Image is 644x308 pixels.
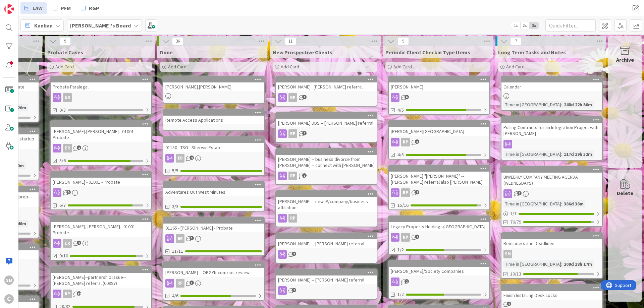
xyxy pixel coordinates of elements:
span: RGP [89,4,99,12]
span: 36 [172,37,183,45]
span: PFM [61,4,71,12]
div: [PERSON_NAME] -- business divorce from [PERSON_NAME] -- connect with [PERSON_NAME] [276,149,377,170]
div: 01150 - TSG - Sherwin Estate [163,137,264,152]
a: RGP [77,2,103,14]
span: 3 [190,281,194,285]
div: Legacy Property Holdings/[GEOGRAPHIC_DATA] [389,222,489,231]
a: Pulling Contracts for an Integration Project with [PERSON_NAME]Time in [GEOGRAPHIC_DATA]:117d 19h... [501,116,603,161]
div: Calendar [501,82,602,91]
span: 1 [415,190,419,194]
div: Delete [617,189,633,197]
div: SM [501,250,602,258]
span: Long Term Tasks and Notes [498,49,566,56]
a: Adventures Out West Minutes3/3 [163,181,265,211]
span: 1x [511,22,520,29]
div: [PERSON_NAME] -- new IP/company/business affiliation [276,191,377,212]
div: 01150 - TSG - Sherwin Estate [163,143,264,152]
span: 1 [507,302,511,306]
div: RP [276,172,377,180]
div: ER [63,144,72,152]
div: Finish Installing Desk Locks [501,285,602,300]
span: LAW [33,4,43,12]
div: Probate Paralegal [51,76,151,91]
div: RP [276,214,377,223]
div: [PERSON_NAME][GEOGRAPHIC_DATA] [389,127,489,136]
a: [PERSON_NAME]4/5 [388,76,490,115]
span: 2x [520,22,529,29]
span: 0/3 [59,107,66,114]
span: 5/6 [59,157,66,164]
div: [PERSON_NAME].[PERSON_NAME] [163,82,264,91]
span: 4 [415,235,419,239]
span: 6/7 [59,202,66,209]
a: BIWEEKLY COMPANY MEETING AGENDA (WEDNESDAYS)Time in [GEOGRAPHIC_DATA]:386d 38m1/176/79 [501,166,603,227]
div: Calendar [501,76,602,91]
div: SM [4,275,14,285]
div: Adventures Out West Minutes [163,182,264,196]
div: RP [389,233,489,242]
span: : [561,200,562,207]
span: 7 [510,37,522,45]
div: RP [51,290,151,298]
a: [PERSON_NAME] DDS -- [PERSON_NAME] referralRP [275,112,377,143]
div: [PERSON_NAME] -- [PERSON_NAME] referral [276,275,377,284]
span: 5/5 [172,167,178,174]
span: Done [160,49,173,56]
span: Add Card... [55,64,77,70]
span: 9 [59,37,71,45]
span: 1 [302,131,307,135]
div: [PERSON_NAME] -- business divorce from [PERSON_NAME] -- connect with [PERSON_NAME] [276,155,377,170]
div: [PERSON_NAME] -- new IP/company/business affiliation [276,197,377,212]
span: 14 [77,291,81,296]
div: RP [401,188,410,197]
div: 248d 22h 56m [562,101,594,108]
div: [PERSON_NAME] DDS -- [PERSON_NAME] referral [276,119,377,127]
div: 209d 18h 17m [562,260,594,268]
div: [PERSON_NAME] -- [PERSON_NAME] referral [276,239,377,248]
div: [PERSON_NAME].[PERSON_NAME] [163,76,264,91]
div: Time in [GEOGRAPHIC_DATA] [503,150,561,158]
div: [PERSON_NAME] [389,76,489,91]
span: : [561,150,562,158]
span: 9/10 [59,252,68,259]
div: RP [288,172,297,180]
div: [PERSON_NAME]--partnership issue--[PERSON_NAME] referral (00997) [51,267,151,288]
span: 1/2 [397,246,404,253]
div: [PERSON_NAME].[PERSON_NAME] - 01001 - Probate [51,127,151,142]
span: Add Card... [393,64,415,70]
div: RP [276,93,377,102]
div: BIWEEKLY COMPANY MEETING AGENDA (WEDNESDAYS) [501,173,602,187]
div: 01165 - [PERSON_NAME] - Probate [163,218,264,232]
div: ER [63,93,72,102]
div: RP [176,279,184,288]
div: [PERSON_NAME].[PERSON_NAME] - 01001 - Probate [51,121,151,142]
span: 1/2 [397,291,404,298]
span: : [561,101,562,108]
span: 1 / 1 [510,210,517,217]
img: Visit kanbanzone.com [4,4,14,14]
span: Add Card... [506,64,528,70]
a: [PERSON_NAME] "[PERSON_NAME]" -- [PERSON_NAME] referral also [PERSON_NAME]RP15/16 [388,165,490,210]
div: 1/1 [501,209,602,218]
div: Adventures Out West Minutes [163,188,264,196]
span: New Prospective Clients [273,49,332,56]
div: RP [63,290,72,298]
div: Remote Access Applications [163,116,264,124]
div: [PERSON_NAME] [389,82,489,91]
span: 1 [517,191,522,195]
span: Support [14,1,31,9]
div: Time in [GEOGRAPHIC_DATA] [503,200,561,207]
div: ER [51,239,151,248]
div: ER [176,234,184,243]
div: [PERSON_NAME]...[PERSON_NAME] referral [276,76,377,91]
div: ER [51,144,151,152]
span: 2 [405,279,409,284]
div: Remote Access Applications [163,110,264,124]
a: PFM [49,2,75,14]
div: [PERSON_NAME]/Society Companies [389,267,489,275]
div: 117d 19h 32m [562,150,594,158]
div: [PERSON_NAME] "[PERSON_NAME]" -- [PERSON_NAME] referral also [PERSON_NAME] [389,172,489,186]
span: 9 [397,37,409,45]
span: 1 [77,145,81,150]
a: [PERSON_NAME].[PERSON_NAME] [163,76,265,104]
